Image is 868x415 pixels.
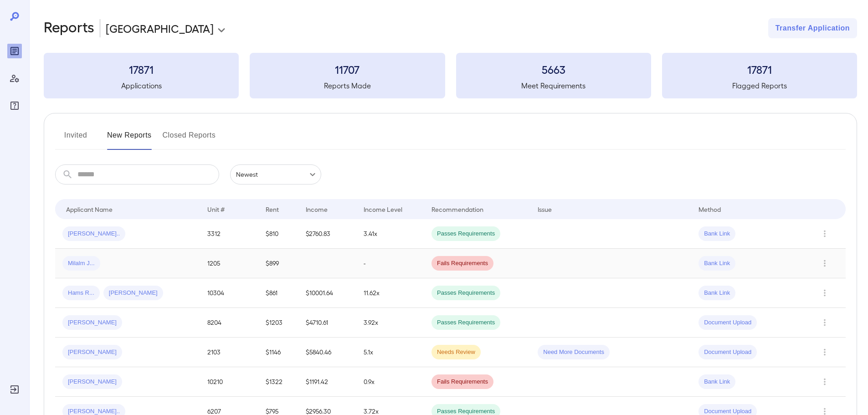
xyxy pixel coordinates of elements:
[62,230,125,238] span: [PERSON_NAME]..
[298,219,356,249] td: $2760.83
[817,226,832,241] button: Row Actions
[456,62,651,77] h3: 5663
[200,219,258,249] td: 3312
[44,62,239,77] h3: 17871
[298,278,356,308] td: $10001.64
[62,259,100,268] span: Milalm J...
[538,204,552,215] div: Issue
[431,289,500,297] span: Passes Requirements
[662,80,857,91] h5: Flagged Reports
[356,219,424,249] td: 3.41x
[258,219,298,249] td: $810
[817,374,832,389] button: Row Actions
[200,338,258,367] td: 2103
[817,315,832,330] button: Row Actions
[817,256,832,271] button: Row Actions
[163,128,216,150] button: Closed Reports
[431,259,493,268] span: Fails Requirements
[699,318,757,327] span: Document Upload
[106,21,214,36] p: [GEOGRAPHIC_DATA]
[298,367,356,397] td: $1191.42
[107,128,152,150] button: New Reports
[7,382,22,397] div: Log Out
[258,308,298,338] td: $1203
[250,80,445,91] h5: Reports Made
[431,230,500,238] span: Passes Requirements
[356,338,424,367] td: 5.1x
[699,289,735,297] span: Bank Link
[200,308,258,338] td: 8204
[768,18,857,38] button: Transfer Application
[431,204,483,215] div: Recommendation
[207,204,225,215] div: Unit #
[62,348,122,357] span: [PERSON_NAME]
[7,71,22,86] div: Manage Users
[62,289,100,297] span: Hams R...
[250,62,445,77] h3: 11707
[258,367,298,397] td: $1322
[258,249,298,278] td: $899
[356,367,424,397] td: 0.9x
[356,249,424,278] td: -
[103,289,163,297] span: [PERSON_NAME]
[699,204,721,215] div: Method
[44,18,94,38] h2: Reports
[817,345,832,359] button: Row Actions
[7,44,22,58] div: Reports
[200,278,258,308] td: 10304
[62,318,122,327] span: [PERSON_NAME]
[456,80,651,91] h5: Meet Requirements
[66,204,113,215] div: Applicant Name
[699,348,757,357] span: Document Upload
[662,62,857,77] h3: 17871
[699,230,735,238] span: Bank Link
[356,278,424,308] td: 11.62x
[699,259,735,268] span: Bank Link
[306,204,328,215] div: Income
[356,308,424,338] td: 3.92x
[431,318,500,327] span: Passes Requirements
[200,249,258,278] td: 1205
[364,204,402,215] div: Income Level
[298,308,356,338] td: $4710.61
[7,98,22,113] div: FAQ
[230,164,321,184] div: Newest
[200,367,258,397] td: 10210
[55,128,96,150] button: Invited
[266,204,280,215] div: Rent
[44,53,857,98] summary: 17871Applications11707Reports Made5663Meet Requirements17871Flagged Reports
[62,378,122,386] span: [PERSON_NAME]
[258,338,298,367] td: $1146
[817,286,832,300] button: Row Actions
[298,338,356,367] td: $5840.46
[431,378,493,386] span: Fails Requirements
[44,80,239,91] h5: Applications
[258,278,298,308] td: $861
[431,348,481,357] span: Needs Review
[538,348,610,357] span: Need More Documents
[699,378,735,386] span: Bank Link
